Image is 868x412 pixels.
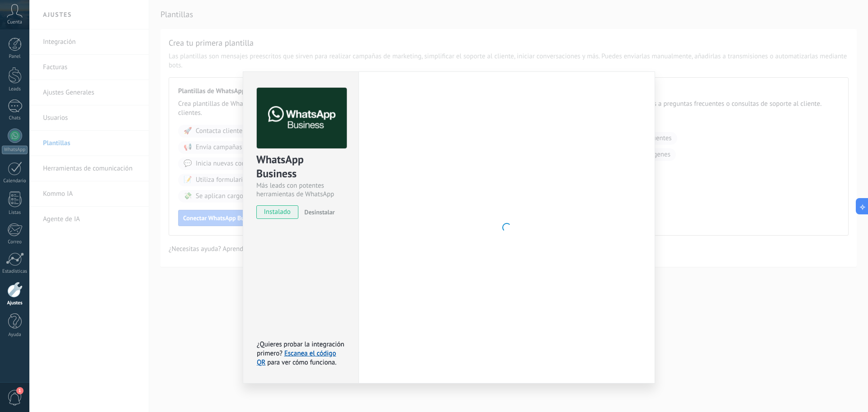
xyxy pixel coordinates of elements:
span: Desinstalar [304,208,335,216]
div: Listas [2,210,28,216]
div: Chats [2,115,28,121]
img: logo_main.png [257,88,347,149]
span: Cuenta [7,19,22,25]
div: WhatsApp [2,146,28,154]
div: Ajustes [2,300,28,306]
div: WhatsApp Business [256,152,345,181]
span: ¿Quieres probar la integración primero? [257,340,344,358]
div: Panel [2,54,28,60]
div: Leads [2,86,28,92]
div: Más leads con potentes herramientas de WhatsApp [256,181,345,199]
button: Desinstalar [301,205,335,219]
span: instalado [257,205,298,219]
span: 1 [16,387,24,394]
a: Escanea el código QR [257,349,336,367]
div: Estadísticas [2,269,28,275]
div: Calendario [2,178,28,184]
div: Correo [2,239,28,245]
div: Ayuda [2,332,28,338]
span: para ver cómo funciona. [267,358,336,367]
